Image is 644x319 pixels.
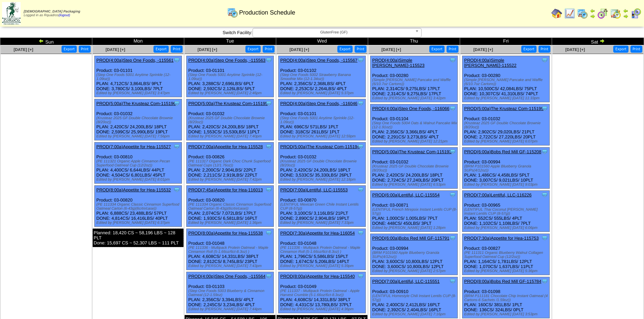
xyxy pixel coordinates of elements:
img: arrowright.gif [623,14,628,19]
div: Product: 03-00826 PLAN: 2,200CS / 2,904LBS / 22PLT DONE: 2,211CS / 2,919LBS / 22PLT [187,142,274,184]
img: arrowright.gif [590,14,595,19]
div: (Step One Foods 5001 Anytime Sprinkle (12-1.09oz)) [280,116,365,124]
div: (LENTIFUL Thai Coconut [PERSON_NAME] Instant Lentils CUP (8-57g)) [464,208,549,216]
div: Edited by [PERSON_NAME] [DATE] 7:44pm [188,307,273,311]
a: PROD(4:00p)Step One Foods, -115564 [188,274,265,279]
a: PROD(4:00a)Simple [PERSON_NAME]-115522 [464,58,517,68]
div: Product: 03-01032 PLAN: 2,420CS / 24,200LBS / 18PLT DONE: 3,533CS / 35,330LBS / 26PLT [279,142,366,184]
div: Product: 03-00994 PLAN: 1,486CS / 4,458LBS / 5PLT DONE: 3,007CS / 9,021LBS / 10PLT [462,148,550,189]
div: Edited by [PERSON_NAME] [DATE] 7:56pm [96,134,182,138]
a: [DATE] [+] [473,47,493,52]
div: Edited by [PERSON_NAME] [DATE] 7:33pm [280,221,365,225]
a: [DATE] [+] [14,47,33,52]
div: Edited by [PERSON_NAME] [DATE] 6:06pm [464,226,549,230]
span: Production Schedule [239,9,295,16]
a: PROD(4:00a)Step One Foods, -116046 [280,101,357,106]
div: Product: 03-00965 PLAN: 552CS / 555LBS / 4PLT DONE: 1,102CS / 1,108LBS / 7PLT [462,191,550,232]
a: PROD(8:00a)Appetite for Hea-115532 [96,187,171,192]
div: Edited by [PERSON_NAME] [DATE] 12:21pm [372,139,457,143]
div: Edited by [PERSON_NAME] [DATE] 4:36pm [280,307,365,311]
img: Tooltip [541,57,548,63]
span: GlutenFree (GF) [256,28,412,36]
div: Product: 03-01103 PLAN: 2,356CS / 3,394LBS / 4PLT DONE: 2,245CS / 3,234LBS / 4PLT [187,272,274,313]
div: Product: 03-01032 PLAN: 2,420CS / 24,200LBS / 18PLT DONE: 1,553CS / 15,530LBS / 11PLT [187,99,274,140]
button: Print [539,46,550,53]
div: Edited by [PERSON_NAME] [DATE] 7:43pm [188,264,273,268]
td: Thu [368,38,460,45]
div: Product: 03-00810 PLAN: 4,400CS / 6,644LBS / 44PLT DONE: 4,504CS / 6,801LBS / 45PLT [95,142,182,184]
img: Tooltip [449,105,456,112]
img: Tooltip [541,105,548,112]
img: Tooltip [541,191,548,198]
span: [DATE] [+] [197,47,217,52]
div: (PE 111336 - Multipack Protein Oatmeal - Maple Cinnamon Roll (5-1.66oz/6ct-8.3oz) ) [188,246,273,254]
img: Tooltip [265,186,272,193]
div: (PE 111334 Organic Classic Cinnamon Superfood Oatmeal Carton (6-43g)(6crtn/case)) [188,203,273,211]
a: PROD(7:00a)Appetite for Hea-115528 [188,144,263,149]
td: Wed [276,38,368,45]
div: Product: 03-01101 PLAN: 696CS / 571LBS / 1PLT DONE: 318CS / 261LBS / 1PLT [279,99,366,140]
a: PROD(4:00a)Step One Foods, -116066 [372,106,449,111]
img: Tooltip [449,191,456,198]
a: (logout) [58,14,70,17]
div: (LENTIFUL French Mirepoix Instant Lentils CUP (8-57g)) [372,208,457,216]
td: Sat [552,38,644,45]
a: PROD(6:00a)Bobs Red Mill GF-115208 [464,149,541,154]
div: Product: 03-00994 PLAN: 3,600CS / 10,800LBS / 12PLT DONE: 3,600CS / 10,800LBS / 12PLT [371,234,458,275]
div: Edited by [PERSON_NAME] [DATE] 2:57pm [372,269,457,273]
a: PROD(4:00a)Step One Foods, -115567 [280,58,357,63]
img: Tooltip [357,100,364,107]
div: Edited by [PERSON_NAME] [DATE] 7:40pm [188,134,273,138]
div: Edited by [PERSON_NAME] [DATE] 5:36pm [464,269,549,273]
button: Export [245,46,261,53]
div: Edited by [PERSON_NAME] [DATE] 6:07pm [464,139,549,143]
div: Edited by [PERSON_NAME] [DATE] 1:36pm [188,221,273,225]
div: Edited by [PERSON_NAME] [DATE] 7:16pm [372,312,457,316]
div: Product: 03-00820 PLAN: 2,074CS / 7,072LBS / 17PLT DONE: 1,930CS / 6,581LBS / 16PLT [187,186,274,227]
div: Planned: 18,420 CS ~ 58,196 LBS ~ 128 PLT Done: 15,697 CS ~ 52,307 LBS ~ 111 PLT [93,229,184,247]
div: Product: 03-01049 PLAN: 4,608CS / 14,331LBS / 38PLT DONE: 4,431CS / 13,780LBS / 37PLT [279,272,366,313]
td: Fri [460,38,552,45]
a: [DATE] [+] [565,47,585,52]
div: (PE 111317 Organic Dark Choc Chunk Superfood Oatmeal Cups (12/1.76oz)) [188,159,273,167]
img: line_graph.gif [564,8,575,19]
img: Tooltip [173,143,180,150]
div: (BRM P101560 Apple Blueberry Granola SUPs(4/12oz)) [372,251,457,259]
td: Mon [92,38,184,45]
div: Edited by [PERSON_NAME] [DATE] 3:47pm [96,91,182,95]
div: (LENTIFUL Mexican Green Chile Instant Lentils CUP (8-57g)) [280,203,365,211]
img: Tooltip [265,57,272,63]
div: Product: 03-00827 PLAN: 1,164CS / 1,781LBS / 12PLT DONE: 1,070CS / 1,637LBS / 11PLT [462,234,550,275]
div: Product: 03-00871 PLAN: 1,000CS / 1,005LBS / 7PLT DONE: 448CS / 450LBS / 3PLT [371,191,458,232]
img: Tooltip [449,235,456,241]
a: PROD(7:00a)Lentiful, LLC-115551 [372,279,439,284]
div: Edited by [PERSON_NAME] [DATE] 5:39pm [280,264,365,268]
img: Tooltip [449,57,456,63]
div: Edited by [PERSON_NAME] [DATE] 9:03pm [464,183,549,187]
img: Tooltip [541,148,548,155]
img: arrowleft.gif [39,38,44,44]
a: PROD(8:00a)Appetite for Hea-115538 [188,231,263,236]
div: (Simple [PERSON_NAME] Pancake and Waffle (6/10.7oz Cartons)) [372,78,457,86]
img: arrowleft.gif [623,8,628,14]
div: Edited by [PERSON_NAME] [DATE] 7:42pm [188,178,273,182]
div: Edited by [PERSON_NAME] [DATE] 2:46pm [188,91,273,95]
div: Product: 03-00280 PLAN: 2,314CS / 9,275LBS / 17PLT DONE: 2,314CS / 9,275LBS / 17PLT [371,56,458,102]
a: PROD(7:45a)Appetite for Hea-116013 [188,187,263,192]
img: Tooltip [541,278,548,285]
a: PROD(5:00a)The Krusteaz Com-115194 [280,144,360,149]
button: Export [429,46,445,53]
img: Tooltip [357,230,364,236]
a: PROD(7:30a)Appetite for Hea-115753 [464,236,539,241]
img: Tooltip [265,143,272,150]
span: Logged in as Rquadros [24,10,80,17]
img: calendarprod.gif [227,7,238,18]
div: (Step One Foods 5002 Strawberry Banana Smoothie Mix (12-1.34oz)) [280,73,365,81]
span: [DATE] [+] [105,47,125,52]
div: Product: 03-01032 PLAN: 2,420CS / 24,200LBS / 18PLT DONE: 2,724CS / 27,240LBS / 20PLT [371,148,458,189]
img: Tooltip [449,278,456,285]
button: Export [521,46,536,53]
span: [DATE] [+] [289,47,309,52]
